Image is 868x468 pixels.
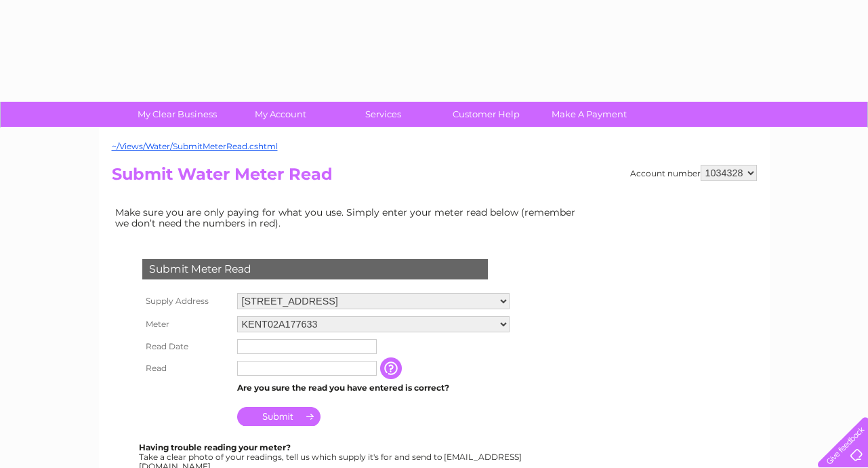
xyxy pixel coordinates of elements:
[237,407,321,426] input: Submit
[630,165,757,181] div: Account number
[380,357,405,379] input: Information
[112,165,757,191] h2: Submit Water Meter Read
[139,357,234,379] th: Read
[112,141,278,151] a: ~/Views/Water/SubmitMeterRead.cshtml
[112,203,586,232] td: Make sure you are only paying for what you use. Simply enter your meter read below (remember we d...
[139,290,234,313] th: Supply Address
[139,313,234,336] th: Meter
[121,102,233,127] a: My Clear Business
[327,102,439,127] a: Services
[234,379,513,397] td: Are you sure the read you have entered is correct?
[533,102,645,127] a: Make A Payment
[224,102,336,127] a: My Account
[139,442,291,452] b: Having trouble reading your meter?
[142,259,488,279] div: Submit Meter Read
[139,336,234,357] th: Read Date
[430,102,542,127] a: Customer Help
